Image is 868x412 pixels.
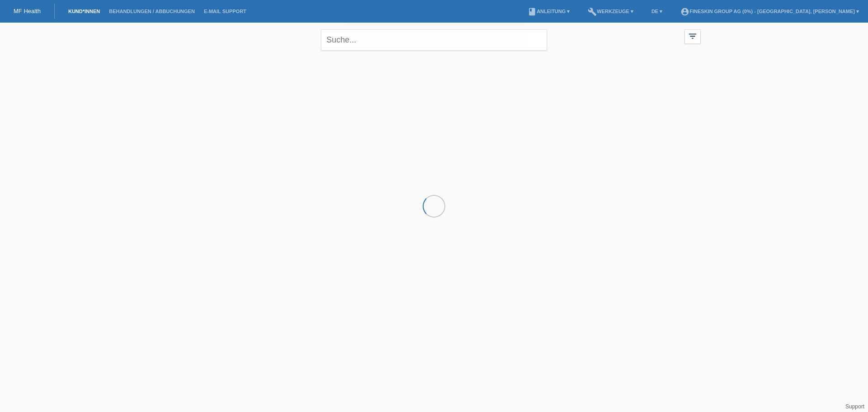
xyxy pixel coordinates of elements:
[344,24,524,50] div: Sie haben die falsche Anmeldeseite in Ihren Lesezeichen/Favoriten gespeichert. Bitte nicht [DOMAI...
[647,9,667,14] a: DE ▾
[523,9,574,14] a: bookAnleitung ▾
[64,9,104,14] a: Kund*innen
[680,7,689,16] i: account_circle
[588,7,597,16] i: build
[104,9,199,14] a: Behandlungen / Abbuchungen
[583,9,638,14] a: buildWerkzeuge ▾
[845,403,864,410] a: Support
[676,9,863,14] a: account_circleFineSkin Group AG (0%) - [GEOGRAPHIC_DATA], [PERSON_NAME] ▾
[528,7,537,16] i: book
[14,8,41,14] a: MF Health
[199,9,251,14] a: E-Mail Support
